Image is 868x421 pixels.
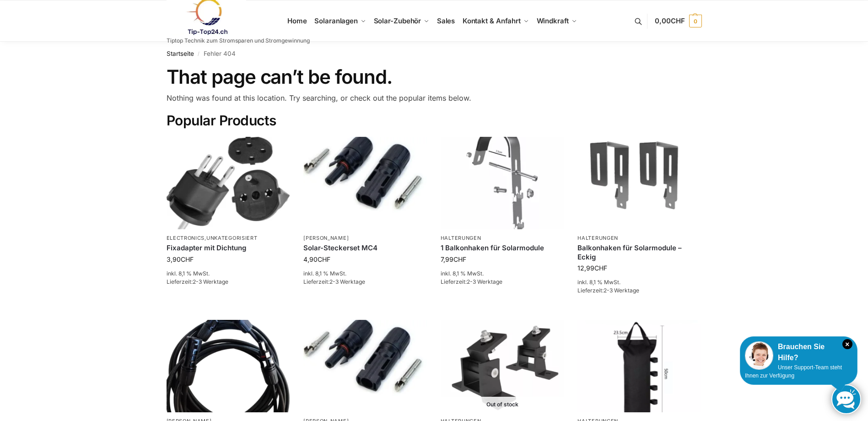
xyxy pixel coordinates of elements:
[745,364,842,379] span: Unser Support-Team steht Ihnen zur Verfügung
[303,278,365,285] span: Lieferzeit:
[441,320,564,412] a: Out of stockGelenkhalterung Solarmodul
[181,255,194,263] span: CHF
[167,320,290,412] img: Solar-Verlängerungskabel
[577,235,618,241] a: Halterungen
[303,243,427,253] a: Solar-Steckerset MC4
[167,112,702,130] h2: Popular Products
[167,270,290,278] p: inkl. 8,1 % MwSt.
[463,16,521,25] span: Kontakt & Anfahrt
[433,0,458,42] a: Sales
[437,16,455,25] span: Sales
[441,278,502,285] span: Lieferzeit:
[577,278,701,286] p: inkl. 8,1 % MwSt.
[167,235,290,242] p: ,
[303,235,349,241] a: [PERSON_NAME]
[167,50,194,57] a: Startseite
[303,137,427,229] img: mc4 solarstecker
[533,0,581,42] a: Windkraft
[453,255,466,263] span: CHF
[167,278,228,285] span: Lieferzeit:
[441,320,564,412] img: Gelenkhalterung Solarmodul
[167,235,205,241] a: Electronics
[441,255,466,263] bdi: 7,99
[303,255,330,263] bdi: 4,90
[441,137,564,229] img: Balkonhaken für runde Handläufe
[329,278,365,285] span: 2-3 Werktage
[193,278,228,285] span: 2-3 Werktage
[745,341,773,370] img: Customer service
[374,16,421,25] span: Solar-Zubehör
[303,270,427,278] p: inkl. 8,1 % MwSt.
[689,15,702,27] span: 0
[194,50,204,58] span: /
[671,16,685,25] span: CHF
[167,42,702,65] nav: Breadcrumb
[577,137,701,229] img: Balkonhaken für Solarmodule - Eckig
[577,243,701,261] a: Balkonhaken für Solarmodule – Eckig
[441,235,481,241] a: Halterungen
[311,0,370,42] a: Solaranlagen
[167,65,702,88] h1: That page can’t be found.
[314,16,358,25] span: Solaranlagen
[318,255,330,263] span: CHF
[441,243,564,253] a: 1 Balkonhaken für Solarmodule
[577,320,701,412] img: Sandsäcke zu Beschwerung Camping, Schirme, Pavilions-Solarmodule
[167,243,290,253] a: Fixadapter mit Dichtung
[842,339,852,349] i: Schließen
[745,341,852,363] div: Brauchen Sie Hilfe?
[655,16,685,25] span: 0,00
[594,264,607,272] span: CHF
[167,38,310,43] p: Tiptop Technik zum Stromsparen und Stromgewinnung
[467,278,502,285] span: 2-3 Werktage
[458,0,533,42] a: Kontakt & Anfahrt
[604,287,639,294] span: 2-3 Werktage
[441,270,564,278] p: inkl. 8,1 % MwSt.
[655,7,701,35] a: 0,00CHF 0
[206,235,258,241] a: Unkategorisiert
[577,287,639,294] span: Lieferzeit:
[167,92,702,103] p: Nothing was found at this location. Try searching, or check out the popular items below.
[167,255,194,263] bdi: 3,90
[577,264,607,272] bdi: 12,99
[167,137,290,229] img: Fixadapter mit Dichtung
[370,0,433,42] a: Solar-Zubehör
[303,320,427,412] img: mc4 solarstecker
[537,16,569,25] span: Windkraft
